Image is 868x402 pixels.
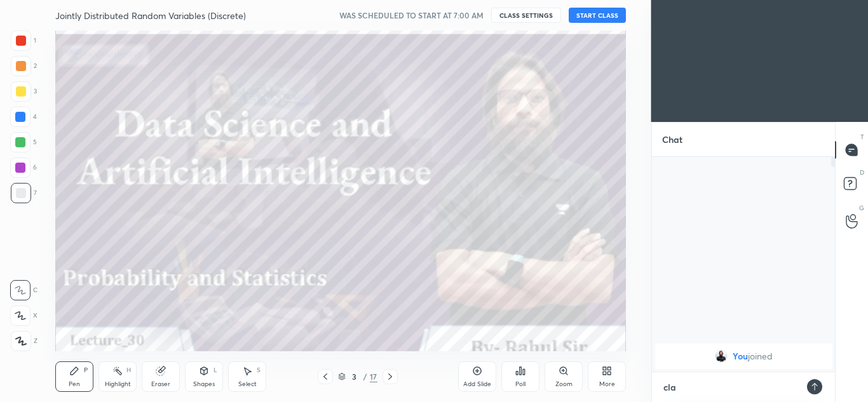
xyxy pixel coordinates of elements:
div: 3 [348,373,361,380]
div: 3 [11,81,37,102]
p: G [859,203,864,213]
div: S [257,367,261,373]
div: Zoom [555,381,573,387]
img: e00dc300a4f7444a955e410797683dbd.jpg [715,350,728,363]
div: Shapes [193,381,215,387]
div: Poll [515,381,526,387]
button: CLASS SETTINGS [491,8,561,23]
p: Chat [652,123,693,156]
div: / [363,373,367,380]
div: H [126,367,131,373]
button: START CLASS [569,8,626,23]
div: More [599,381,615,387]
div: L [214,367,217,373]
div: Highlight [105,381,131,387]
div: P [84,367,88,373]
span: joined [748,351,773,361]
div: C [10,280,37,300]
div: 1 [11,30,36,51]
div: Z [11,331,37,351]
h4: Jointly Distributed Random Variables (Discrete) [55,10,246,22]
p: D [860,168,864,177]
div: 5 [10,132,37,152]
div: 17 [370,371,377,382]
div: grid [652,341,836,372]
div: Select [238,381,257,387]
div: Add Slide [463,381,491,387]
div: 6 [10,157,37,178]
div: Pen [69,381,80,387]
div: 7 [11,183,37,203]
div: X [10,305,37,326]
textarea: cla [662,377,800,398]
h5: WAS SCHEDULED TO START AT 7:00 AM [339,10,484,21]
p: T [860,132,864,142]
div: 4 [10,107,37,127]
div: Eraser [151,381,170,387]
span: You [733,351,748,361]
div: 2 [11,56,37,76]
